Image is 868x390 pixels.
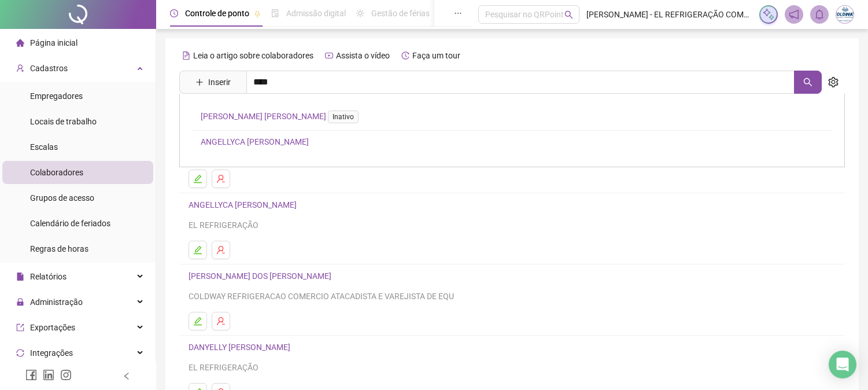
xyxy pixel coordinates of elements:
[195,78,204,86] span: plus
[356,9,364,17] span: sun
[30,244,88,253] span: Regras de horas
[271,9,279,17] span: file-done
[189,219,836,231] div: EL REFRIGERAÇÃO
[30,168,83,177] span: Colaboradores
[30,142,58,152] span: Escalas
[762,8,775,21] img: sparkle-icon.fc2bf0ac1784a2077858766a79e2daf3.svg
[412,51,460,60] span: Faça um tour
[60,369,72,381] span: instagram
[43,369,54,381] span: linkedin
[30,323,75,332] span: Exportações
[189,290,836,303] div: COLDWAY REFRIGERACAO COMERCIO ATACADISTA E VAREJISTA DE EQU
[201,137,309,146] a: ANGELLYCA [PERSON_NAME]
[30,272,67,281] span: Relatórios
[829,351,856,378] div: Open Intercom Messenger
[401,51,409,60] span: history
[25,369,37,381] span: facebook
[336,51,390,60] span: Assista o vídeo
[836,6,854,23] img: 29308
[30,193,94,203] span: Grupos de acesso
[328,111,359,123] span: Inativo
[30,91,83,101] span: Empregadores
[254,10,261,17] span: pushpin
[189,343,294,352] a: DANYELLY [PERSON_NAME]
[814,9,825,20] span: bell
[789,9,799,20] span: notification
[189,200,300,209] a: ANGELLYCA [PERSON_NAME]
[189,271,335,281] a: [PERSON_NAME] DOS [PERSON_NAME]
[16,323,24,332] span: export
[208,76,231,89] span: Inserir
[170,9,178,17] span: clock-circle
[193,51,313,60] span: Leia o artigo sobre colaboradores
[16,273,24,281] span: file
[454,9,462,17] span: ellipsis
[803,78,812,87] span: search
[30,64,68,73] span: Cadastros
[16,349,24,357] span: sync
[828,77,839,87] span: setting
[123,372,131,380] span: left
[16,64,24,72] span: user-add
[216,174,226,183] span: user-delete
[286,9,346,18] span: Admissão digital
[193,174,202,183] span: edit
[30,117,97,126] span: Locais de trabalho
[182,51,190,60] span: file-text
[201,112,363,121] a: [PERSON_NAME] [PERSON_NAME]
[586,8,752,21] span: [PERSON_NAME] - EL REFRIGERAÇÃO COMERCIO ATACADISTA E VAREJISTA DE EQUIPAMENT LTDA EPP
[30,297,83,307] span: Administração
[189,361,836,374] div: EL REFRIGERAÇÃO
[30,38,77,47] span: Página inicial
[564,10,573,19] span: search
[30,348,73,358] span: Integrações
[216,317,226,326] span: user-delete
[193,317,202,326] span: edit
[30,219,110,228] span: Calendário de feriados
[216,245,226,255] span: user-delete
[16,298,24,306] span: lock
[325,51,333,60] span: youtube
[193,245,202,255] span: edit
[371,9,430,18] span: Gestão de férias
[185,9,249,18] span: Controle de ponto
[186,73,240,91] button: Inserir
[16,39,24,47] span: home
